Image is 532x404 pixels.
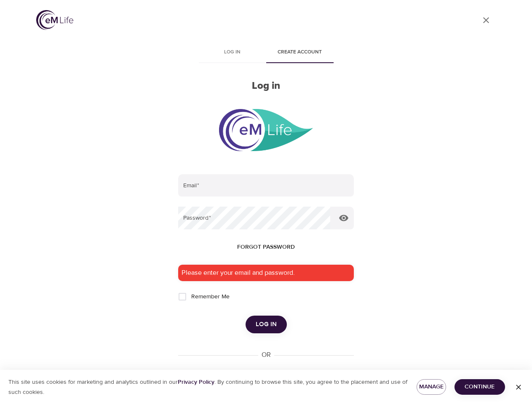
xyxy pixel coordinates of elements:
button: Manage [417,379,446,395]
button: Log in [246,316,287,333]
span: Log in [256,319,277,330]
img: logo [36,10,73,30]
span: Remember Me [191,292,230,301]
h2: Log in [178,80,353,92]
button: Forgot password [234,239,298,255]
img: eMindful_LOGO_MASTER_11B02_2018.png [219,109,313,151]
div: OR [258,350,274,360]
a: close [476,10,496,30]
span: Forgot password [237,242,295,252]
span: Log in [204,48,261,57]
span: Continue [461,382,498,392]
a: Privacy Policy [178,378,214,386]
div: disabled tabs example [178,43,353,63]
span: Manage [423,382,439,392]
button: Continue [454,379,505,395]
span: Create account [271,48,329,57]
div: Please enter your email and password. [178,265,353,281]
